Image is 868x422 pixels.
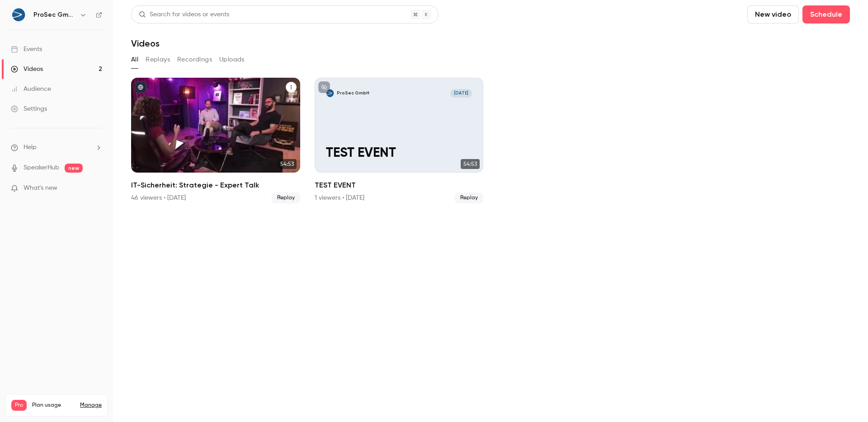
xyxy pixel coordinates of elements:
span: [DATE] [450,89,472,98]
span: 54:53 [278,159,297,169]
button: All [131,52,138,67]
h2: TEST EVENT [315,180,484,191]
a: TEST EVENTProSec GmbH[DATE]TEST EVENT54:53TEST EVENT1 viewers • [DATE]Replay [315,78,484,203]
img: ProSec GmbH [11,8,26,22]
a: SpeakerHub [24,163,59,173]
button: New video [747,5,799,23]
span: new [65,164,83,173]
section: Videos [131,5,850,417]
p: TEST EVENT [326,146,472,161]
div: Settings [11,104,47,113]
div: 1 viewers • [DATE] [315,193,364,202]
h2: IT-Sicherheit: Strategie - Expert Talk [131,180,300,191]
button: Recordings [177,52,212,67]
span: 54:53 [461,159,480,169]
span: Help [24,143,37,152]
span: Replay [272,192,300,203]
h6: ProSec GmbH [33,10,76,19]
span: Replay [455,192,483,203]
img: TEST EVENT [326,89,335,98]
ul: Videos [131,78,850,203]
h1: Videos [131,38,160,49]
span: What's new [24,183,57,193]
span: Plan usage [32,402,75,409]
li: help-dropdown-opener [11,143,102,152]
div: Audience [11,84,51,94]
div: 46 viewers • [DATE] [131,193,186,202]
button: Replays [146,52,170,67]
div: Events [11,45,42,54]
li: IT-Sicherheit: Strategie - Expert Talk [131,78,300,203]
div: Search for videos or events [139,10,229,19]
a: 54:53IT-Sicherheit: Strategie - Expert Talk46 viewers • [DATE]Replay [131,78,300,203]
div: Videos [11,65,43,74]
li: TEST EVENT [315,78,484,203]
button: Uploads [219,52,245,67]
button: published [135,81,146,93]
button: Schedule [802,5,850,23]
p: ProSec GmbH [337,90,369,96]
a: Manage [80,402,102,409]
span: Pro [11,400,27,411]
button: unpublished [318,81,330,93]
